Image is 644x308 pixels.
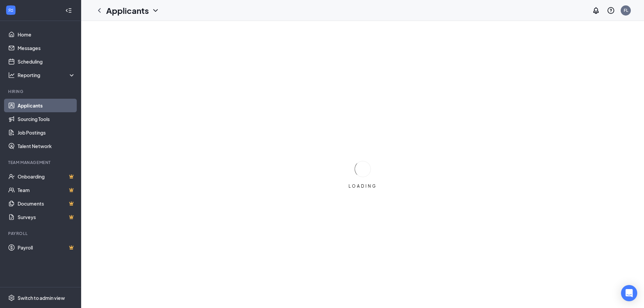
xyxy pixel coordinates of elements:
[18,241,75,254] a: PayrollCrown
[8,160,74,165] div: Team Management
[8,72,15,78] svg: Analysis
[95,6,103,15] svg: ChevronLeft
[8,294,15,301] svg: Settings
[607,6,615,15] svg: QuestionInfo
[592,6,600,15] svg: Notifications
[8,231,74,236] div: Payroll
[18,294,65,301] div: Switch to admin view
[106,5,149,16] h1: Applicants
[18,139,75,153] a: Talent Network
[18,55,75,68] a: Scheduling
[18,41,75,55] a: Messages
[18,197,75,210] a: DocumentsCrown
[18,72,76,78] div: Reporting
[18,183,75,197] a: TeamCrown
[18,126,75,139] a: Job Postings
[18,112,75,126] a: Sourcing Tools
[18,28,75,41] a: Home
[346,183,380,189] div: LOADING
[18,210,75,224] a: SurveysCrown
[8,89,74,94] div: Hiring
[151,6,160,15] svg: ChevronDown
[621,285,637,301] div: Open Intercom Messenger
[65,7,72,14] svg: Collapse
[624,7,628,13] div: FL
[7,7,14,14] svg: WorkstreamLogo
[18,170,75,183] a: OnboardingCrown
[18,99,75,112] a: Applicants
